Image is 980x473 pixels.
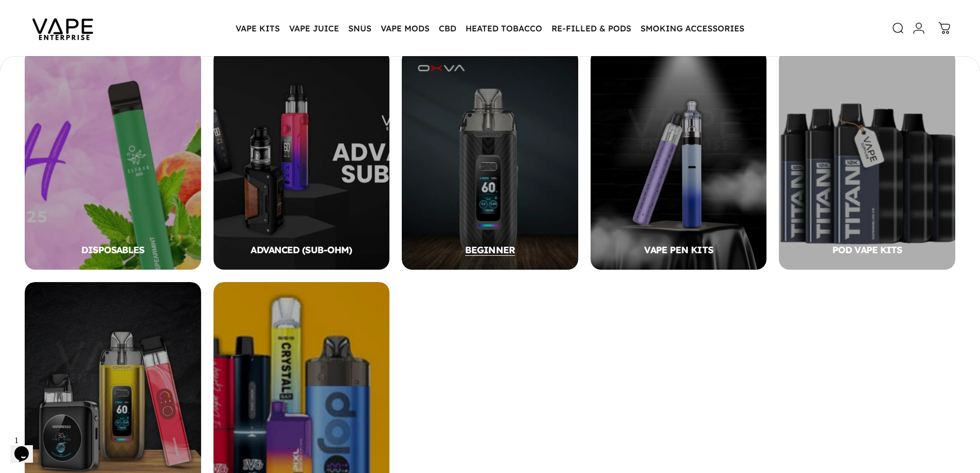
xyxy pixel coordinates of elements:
[779,49,955,270] a: POD VAPE KITS
[10,432,43,463] iframe: chat widget
[213,49,390,270] a: ADVANCED (SUB-OHM)
[547,17,636,39] summary: RE-FILLED & PODS
[636,17,749,39] summary: SMOKING ACCESSORIES
[644,244,712,256] span: VAPE PEN KITS
[398,44,583,275] img: BEGINNER
[591,49,767,270] img: vape pen kit
[376,17,434,39] summary: VAPE MODS
[25,49,201,270] a: DISPOSABLES
[284,17,344,39] summary: VAPE JUICE
[434,17,461,39] summary: CBD
[25,49,201,270] img: Disposable vape
[591,49,767,270] a: VAPE PEN KITS
[832,244,902,256] span: POD VAPE KITS
[461,17,547,39] summary: HEATED TOBACCO
[81,244,144,256] span: DISPOSABLES
[231,17,749,39] nav: Primary
[465,244,515,256] span: BEGINNER
[344,17,376,39] summary: SNUS
[16,4,109,52] img: Vape Enterprise
[402,49,578,270] a: BEGINNER
[251,244,352,256] span: ADVANCED (SUB-OHM)
[213,49,390,270] img: Advanced Sub-Ohm Vape Kits
[779,49,955,270] img: Pod Vape Kits – Top Brands, Easy-to-Use & Affordable Prices in the UK
[231,17,284,39] summary: VAPE KITS
[933,17,956,40] a: 0 items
